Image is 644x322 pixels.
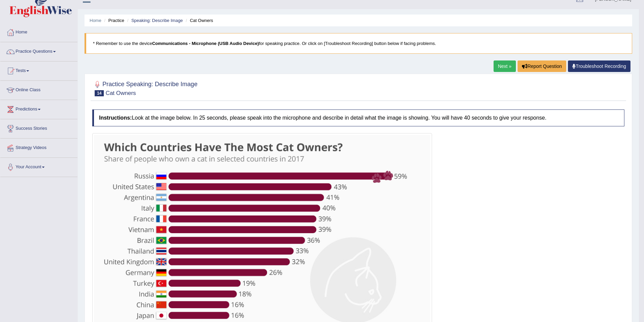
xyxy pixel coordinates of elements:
a: Tests [0,61,77,78]
small: Cat Owners [105,90,136,96]
li: Cat Owners [184,17,213,24]
span: 14 [95,90,104,96]
button: Report Question [518,60,566,72]
a: Your Account [0,158,77,175]
b: Instructions: [99,115,132,121]
a: Troubleshoot Recording [568,60,630,72]
a: Home [0,23,77,40]
a: Strategy Videos [0,139,77,155]
a: Predictions [0,100,77,117]
a: Online Class [0,81,77,98]
b: Communications - Microphone (USB Audio Device) [152,41,259,46]
h2: Practice Speaking: Describe Image [92,79,197,96]
a: Practice Questions [0,42,77,59]
a: Home [90,18,101,23]
a: Next » [494,60,516,72]
a: Success Stories [0,119,77,136]
h4: Look at the image below. In 25 seconds, please speak into the microphone and describe in detail w... [92,109,624,126]
blockquote: * Remember to use the device for speaking practice. Or click on [Troubleshoot Recording] button b... [85,33,632,54]
a: Speaking: Describe Image [131,18,183,23]
li: Practice [102,17,124,24]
